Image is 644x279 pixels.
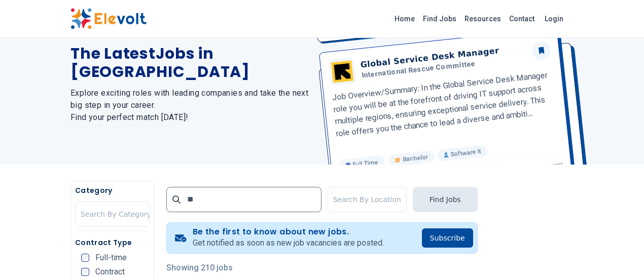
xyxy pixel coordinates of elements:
[95,254,127,262] span: Full-time
[505,11,539,27] a: Contact
[193,227,384,237] h4: Be the first to know about new jobs.
[419,11,460,27] a: Find Jobs
[81,268,89,276] input: Contract
[460,11,505,27] a: Resources
[81,254,89,262] input: Full-time
[539,9,569,29] a: Login
[166,262,477,274] p: Showing 210 jobs
[70,87,310,124] h2: Explore exciting roles with leading companies and take the next big step in your career. Find you...
[75,237,150,248] h5: Contract Type
[75,185,150,195] h5: Category
[390,11,419,27] a: Home
[193,237,384,249] p: Get notified as soon as new job vacancies are posted.
[413,187,478,212] button: Find Jobs
[70,45,310,81] h1: The Latest Jobs in [GEOGRAPHIC_DATA]
[95,268,125,276] span: Contract
[593,230,644,279] iframe: Chat Widget
[422,228,473,248] button: Subscribe
[70,8,147,29] img: Elevolt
